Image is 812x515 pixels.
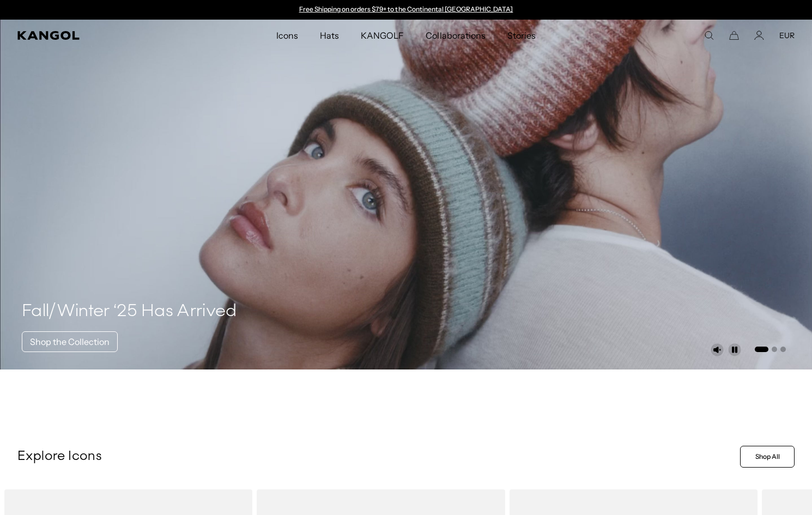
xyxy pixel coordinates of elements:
a: Account [754,31,764,40]
a: Stories [496,20,547,51]
button: Cart [729,31,739,40]
ul: Select a slide to show [754,344,786,353]
button: EUR [779,31,795,40]
span: Collaborations [426,20,485,51]
a: Hats [309,20,350,51]
button: Go to slide 1 [755,347,768,352]
h4: Fall/Winter ‘25 Has Arrived [22,301,237,323]
span: KANGOLF [361,20,404,51]
a: Icons [265,20,309,51]
p: Explore Icons [17,449,736,465]
span: Stories [507,20,536,51]
button: Unmute [711,343,724,356]
span: Hats [320,20,339,51]
a: Shop All [740,446,795,468]
a: Collaborations [415,20,496,51]
summary: Search here [704,31,714,40]
div: Announcement [294,5,518,14]
button: Go to slide 3 [780,347,786,352]
div: 1 of 2 [294,5,518,14]
a: Shop the Collection [22,331,118,352]
a: KANGOLF [350,20,415,51]
button: Go to slide 2 [772,347,777,352]
slideshow-component: Announcement bar [294,5,518,14]
button: Pause [728,343,741,356]
a: Free Shipping on orders $79+ to the Continental [GEOGRAPHIC_DATA] [299,5,513,13]
a: Kangol [17,31,183,40]
span: Icons [276,20,298,51]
